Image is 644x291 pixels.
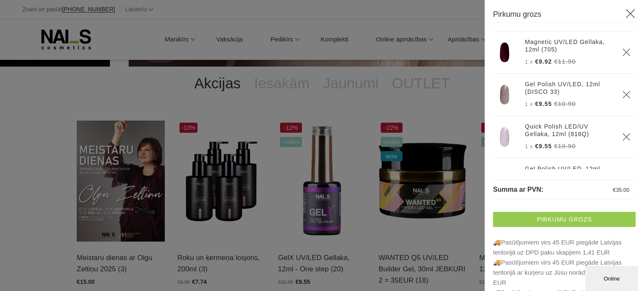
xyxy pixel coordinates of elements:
[613,187,616,193] span: €
[493,186,543,193] span: Summa ar PVN:
[535,143,552,149] span: €9.55
[525,165,612,180] a: Gel Polish UV/LED, 12ml (328v)
[535,58,552,65] span: €9.92
[525,59,533,65] span: 1 x
[622,90,631,99] a: Delete
[525,38,612,53] a: Magnetic UV/LED Gellaka, 12ml (705)
[554,142,576,149] s: €10.90
[622,48,631,57] a: Delete
[585,264,640,291] iframe: chat widget
[525,80,612,95] a: Gel Polish UV/LED, 12ml (DISCO 33)
[525,123,612,138] a: Quick Polish LED/UV Gellaka, 12ml (818Q)
[554,58,576,65] s: €11.90
[616,187,629,193] span: 35.00
[622,133,631,141] a: Delete
[525,144,533,149] span: 1 x
[493,8,636,23] h3: Pirkumu grozs
[493,212,636,227] a: Pirkumu grozs
[554,100,576,107] s: €10.90
[535,100,552,107] span: €9.55
[525,101,533,107] span: 1 x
